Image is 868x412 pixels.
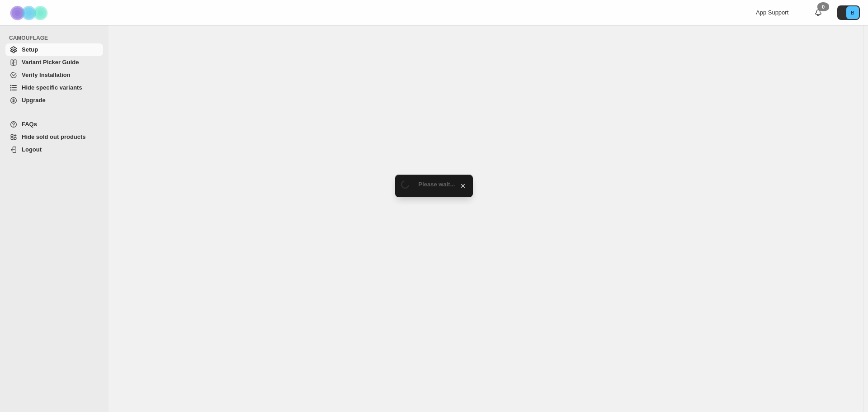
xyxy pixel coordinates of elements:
a: Variant Picker Guide [5,56,103,69]
span: Upgrade [22,97,46,104]
span: Setup [22,46,38,53]
span: Please wait... [419,181,455,188]
a: Setup [5,43,103,56]
a: Verify Installation [5,69,103,81]
button: Avatar with initials B [837,5,860,20]
span: Hide sold out products [22,133,86,140]
a: 0 [814,8,823,17]
span: CAMOUFLAGE [9,34,104,42]
span: Avatar with initials B [846,6,859,19]
span: App Support [756,9,788,16]
span: Hide specific variants [22,84,82,91]
span: Variant Picker Guide [22,59,79,66]
a: Hide sold out products [5,131,103,143]
a: Hide specific variants [5,81,103,94]
a: FAQs [5,118,103,131]
img: Camouflage [7,0,52,25]
span: FAQs [22,121,37,128]
span: Logout [22,146,42,153]
text: B [851,10,854,15]
div: 0 [817,2,829,11]
a: Logout [5,143,103,156]
a: Upgrade [5,94,103,107]
span: Verify Installation [22,71,71,78]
